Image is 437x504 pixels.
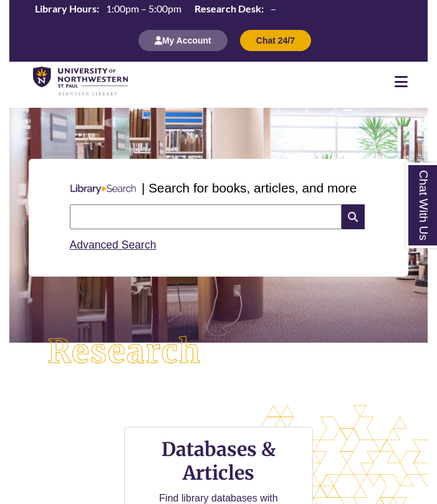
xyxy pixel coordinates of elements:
table: Hours Today [30,2,281,16]
h3: Databases & Articles [135,437,303,485]
img: Research [31,319,219,384]
th: Library Hours: [30,2,101,16]
span: 1:00pm – 5:00pm [106,2,181,14]
span: – [271,2,276,14]
a: Hours Today [30,2,281,17]
i: Search [342,204,365,229]
p: | Search for books, articles, and more [142,178,357,197]
th: Research Desk: [190,2,266,16]
a: Advanced Search [70,239,156,251]
a: Chat 24/7 [240,35,311,45]
button: My Account [138,30,228,51]
img: Libary Search [65,179,142,199]
img: UNWSP Library Logo [33,67,128,97]
a: My Account [138,35,228,45]
button: Chat 24/7 [240,30,311,51]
